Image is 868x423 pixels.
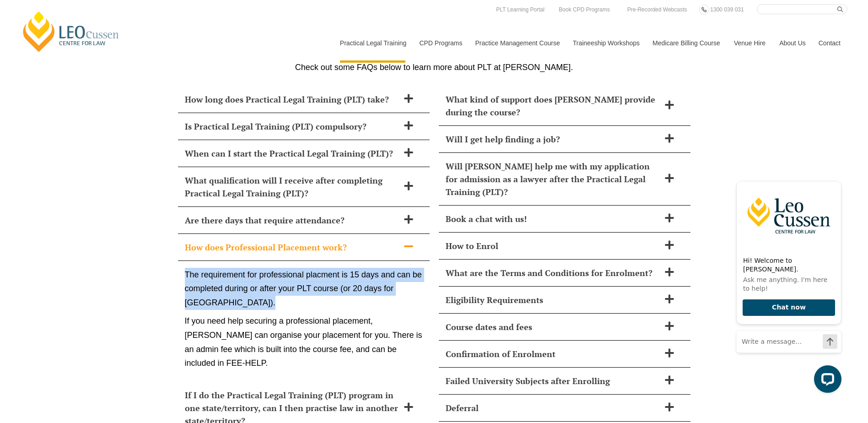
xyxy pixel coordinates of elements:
a: Practical Legal Training [333,23,413,63]
h2: Failed University Subjects after Enrolling [446,374,660,387]
a: [PERSON_NAME] Centre for Law [21,10,122,53]
h2: Eligibility Requirements [446,293,660,306]
h2: How long does Practical Legal Training (PLT) take? [185,93,399,106]
a: CPD Programs [412,23,468,63]
h2: Deferral [446,401,660,414]
h2: What qualification will I receive after completing Practical Legal Training (PLT)? [185,174,399,200]
a: Book CPD Programs [556,5,612,15]
a: Traineeship Workshops [566,23,646,63]
a: About Us [772,23,812,63]
h2: Is Practical Legal Training (PLT) compulsory? [185,120,399,133]
h2: Will [PERSON_NAME] help me with my application for admission as a lawyer after the Practical Lega... [446,160,660,198]
iframe: LiveChat chat widget [729,172,845,400]
a: Medicare Billing Course [646,23,727,63]
a: Pre-Recorded Webcasts [625,5,690,15]
h2: What are the Terms and Conditions for Enrolment? [446,266,660,279]
p: If you need help securing a professional placement, [PERSON_NAME] can organise your placement for... [185,314,423,370]
h2: When can I start the Practical Legal Training (PLT)? [185,147,399,160]
h2: Book a chat with us! [446,212,660,225]
a: PLT Learning Portal [494,5,547,15]
a: 1300 039 031 [708,5,746,15]
h2: Are there days that require attendance? [185,214,399,227]
h2: Confirmation of Enrolment [446,347,660,360]
h2: What kind of support does [PERSON_NAME] provide during the course? [446,93,660,119]
span: 1300 039 031 [710,6,744,13]
a: Contact [812,23,847,63]
p: The requirement for professional placment is 15 days and can be completed during or after your PL... [185,268,423,310]
h2: How does Professional Placement work? [185,241,399,254]
a: Practice Management Course [469,23,566,63]
h2: How to Enrol [446,239,660,252]
h2: Course dates and fees [446,320,660,333]
a: Venue Hire [727,23,772,63]
h2: Will I get help finding a job? [446,133,660,146]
